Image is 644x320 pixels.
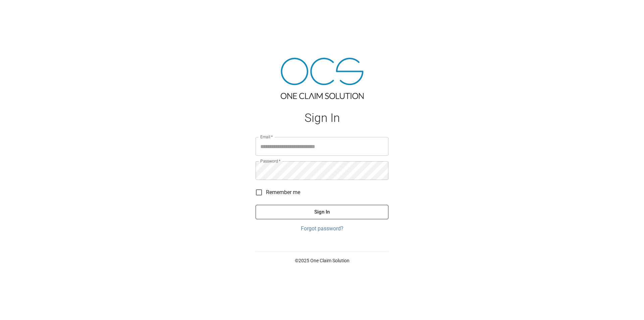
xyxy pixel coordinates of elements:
[260,158,280,164] label: Password
[8,4,35,17] img: ocs-logo-white-transparent.png
[266,188,300,196] span: Remember me
[281,58,364,99] img: ocs-logo-tra.png
[260,134,273,140] label: Email
[256,111,388,125] h1: Sign In
[256,225,388,233] a: Forgot password?
[256,205,388,219] button: Sign In
[256,257,388,264] p: © 2025 One Claim Solution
